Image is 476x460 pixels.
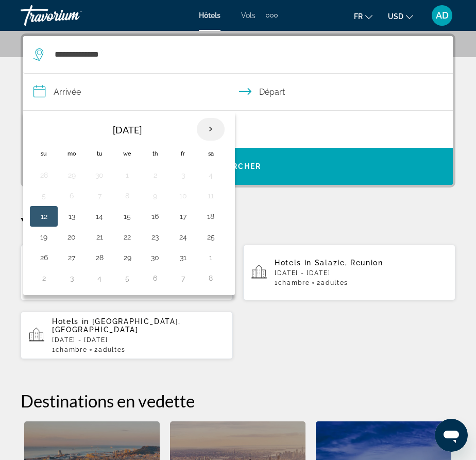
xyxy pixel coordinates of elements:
button: Day 19 [36,230,52,244]
button: Day 12 [36,209,52,224]
button: Day 21 [91,230,108,244]
button: Day 7 [91,189,108,203]
span: [GEOGRAPHIC_DATA], [GEOGRAPHIC_DATA] [52,317,181,334]
button: Day 7 [175,271,191,285]
button: Day 9 [147,189,163,203]
button: Day 25 [202,230,219,244]
button: Day 28 [91,250,108,265]
button: Day 3 [63,271,80,285]
span: 2 [317,279,348,286]
button: Day 8 [119,189,135,203]
button: Day 15 [119,209,135,224]
button: Day 20 [63,230,80,244]
button: Day 24 [175,230,191,244]
span: fr [354,12,363,21]
p: Your Recent Searches [21,213,455,234]
button: Day 29 [63,168,80,182]
button: Day 11 [202,189,219,203]
button: Day 4 [91,271,108,285]
button: Day 1 [202,250,219,265]
button: Day 17 [175,209,191,224]
button: Day 10 [175,189,191,203]
a: Hôtels [199,11,220,20]
button: Search [23,148,453,185]
span: 1 [275,279,310,286]
button: User Menu [429,5,455,26]
span: 1 [52,346,87,353]
span: USD [388,12,403,21]
button: Day 2 [36,271,52,285]
button: Day 23 [147,230,163,244]
button: Day 28 [36,168,52,182]
span: Hotels in [275,259,312,267]
button: Day 30 [147,250,163,265]
button: Day 3 [175,168,191,182]
button: Day 1 [119,168,135,182]
span: AD [436,10,449,21]
span: Hotels in [52,317,89,326]
button: Day 4 [202,168,219,182]
button: Select check in and out date [23,74,453,111]
a: Vols [241,11,256,20]
span: Chambre [278,279,310,286]
p: [DATE] - [DATE] [52,336,225,344]
button: Travelers: 2 adults, 0 children [23,111,453,148]
button: Day 27 [63,250,80,265]
button: Day 8 [202,271,219,285]
button: Day 18 [202,209,219,224]
button: Day 14 [91,209,108,224]
button: Day 6 [63,189,80,203]
button: Change currency [388,9,413,24]
button: Hotels in Salazie, Reunion[DATE] - [DATE]1Chambre2Adultes [243,244,455,301]
table: Left calendar grid [30,117,225,288]
button: Day 29 [119,250,135,265]
input: Search hotel destination [54,47,427,62]
button: Day 30 [91,168,108,182]
button: Extra navigation items [266,7,278,24]
a: Travorium [21,2,124,29]
button: Day 31 [175,250,191,265]
button: Day 26 [36,250,52,265]
button: Day 2 [147,168,163,182]
h2: Destinations en vedette [21,390,455,411]
button: Hotels in [GEOGRAPHIC_DATA], [GEOGRAPHIC_DATA] ([GEOGRAPHIC_DATA])[DATE] - [DATE]1Chambre2Adultes [21,244,233,301]
th: [DATE] [58,117,197,142]
span: Adultes [98,346,126,353]
button: Day 6 [147,271,163,285]
button: Day 5 [36,189,52,203]
button: Day 16 [147,209,163,224]
span: Chercher [215,162,262,171]
span: Adultes [321,279,348,286]
button: Next month [197,117,225,141]
button: Day 5 [119,271,135,285]
button: Day 13 [63,209,80,224]
span: Chambre [56,346,88,353]
span: Salazie, Reunion [315,259,383,267]
iframe: Bouton de lancement de la fenêtre de messagerie [435,419,468,452]
div: Search widget [23,36,453,185]
button: Day 22 [119,230,135,244]
p: [DATE] - [DATE] [275,269,447,277]
span: 2 [94,346,125,353]
button: Hotels in [GEOGRAPHIC_DATA], [GEOGRAPHIC_DATA][DATE] - [DATE]1Chambre2Adultes [21,311,233,360]
button: Change language [354,9,372,24]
